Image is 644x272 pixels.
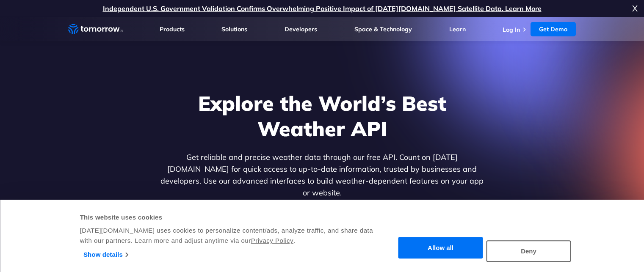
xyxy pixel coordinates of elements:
[449,25,466,33] a: Learn
[159,91,486,141] h1: Explore the World’s Best Weather API
[251,237,293,244] a: Privacy Policy
[160,25,185,33] a: Products
[354,25,412,33] a: Space & Technology
[80,225,374,246] div: [DATE][DOMAIN_NAME] uses cookies to personalize content/ads, analyze traffic, and share data with...
[531,22,576,36] a: Get Demo
[285,25,317,33] a: Developers
[103,4,542,13] a: Independent U.S. Government Validation Confirms Overwhelming Positive Impact of [DATE][DOMAIN_NAM...
[398,237,483,259] button: Allow all
[68,23,123,36] a: Home link
[221,25,247,33] a: Solutions
[159,151,486,199] p: Get reliable and precise weather data through our free API. Count on [DATE][DOMAIN_NAME] for quic...
[83,248,128,261] a: Show details
[486,240,571,262] button: Deny
[80,212,374,223] div: This website uses cookies
[503,26,520,33] a: Log In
